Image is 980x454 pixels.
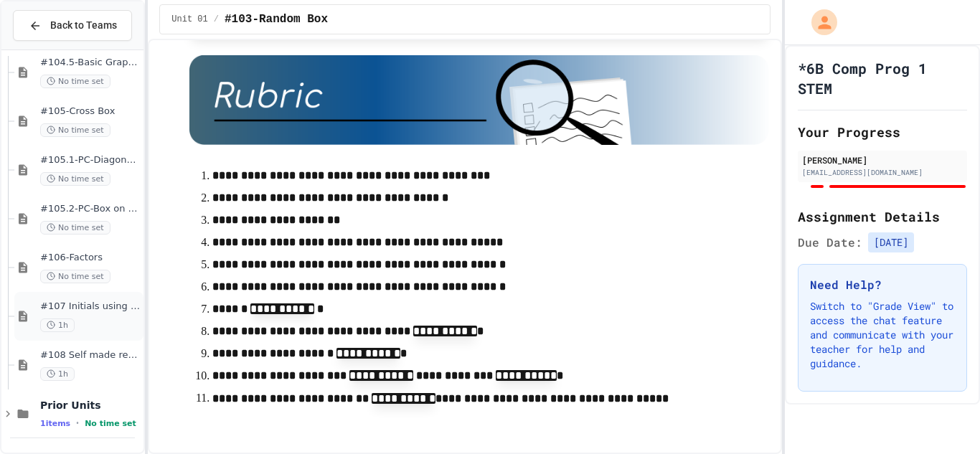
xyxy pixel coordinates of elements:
[40,75,110,88] span: No time set
[810,276,955,293] h3: Need Help?
[40,367,75,381] span: 1h
[796,6,841,39] div: My Account
[40,105,141,118] span: #105-Cross Box
[85,419,136,428] span: No time set
[13,10,132,41] button: Back to Teams
[802,167,963,178] div: [EMAIL_ADDRESS][DOMAIN_NAME]
[40,221,110,235] span: No time set
[802,153,963,166] div: [PERSON_NAME]
[225,11,328,28] span: #103-Random Box
[40,318,75,332] span: 1h
[214,14,219,25] span: /
[40,123,110,137] span: No time set
[798,207,967,227] h2: Assignment Details
[40,154,141,166] span: #105.1-PC-Diagonal line
[798,234,862,251] span: Due Date:
[40,399,141,412] span: Prior Units
[171,14,207,25] span: Unit 01
[40,252,141,264] span: #106-Factors
[40,270,110,283] span: No time set
[40,301,141,313] span: #107 Initials using shapes(11pts)
[40,419,70,428] span: 1 items
[798,122,967,142] h2: Your Progress
[40,57,141,69] span: #104.5-Basic Graphics Review
[50,18,117,33] span: Back to Teams
[798,58,967,98] h1: *6B Comp Prog 1 STEM
[810,299,955,371] p: Switch to "Grade View" to access the chat feature and communicate with your teacher for help and ...
[76,417,79,429] span: •
[40,172,110,186] span: No time set
[40,349,141,361] span: #108 Self made review (15pts)
[868,232,914,252] span: [DATE]
[40,203,141,215] span: #105.2-PC-Box on Box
